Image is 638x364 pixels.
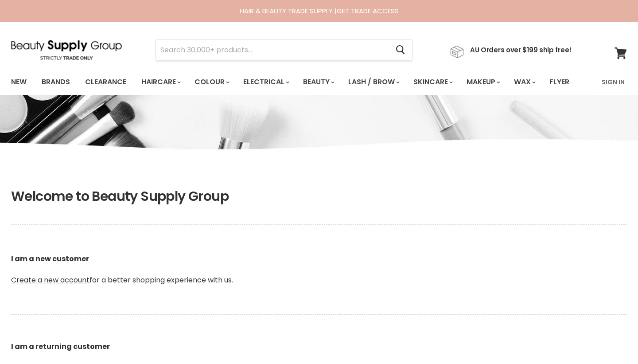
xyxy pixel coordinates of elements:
[156,40,389,60] input: Search
[11,188,627,204] h1: Welcome to Beauty Supply Group
[35,73,77,91] a: Brands
[543,73,576,91] a: Flyer
[11,275,89,285] a: Create a new account
[135,73,186,91] a: Haircare
[4,73,33,91] a: New
[78,73,133,91] a: Clearance
[4,69,586,95] ul: Main menu
[407,73,458,91] a: Skincare
[11,341,110,352] b: I am a returning customer
[11,232,627,307] p: for a better shopping experience with us.
[156,39,412,61] form: Product
[11,254,89,264] b: I am a new customer
[296,73,340,91] a: Beauty
[188,73,235,91] a: Colour
[460,73,506,91] a: Makeup
[507,73,541,91] a: Wax
[389,40,412,60] button: Search
[337,6,399,16] a: GET TRADE ACCESS
[596,73,630,91] a: Sign In
[237,73,295,91] a: Electrical
[342,73,405,91] a: Lash / Brow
